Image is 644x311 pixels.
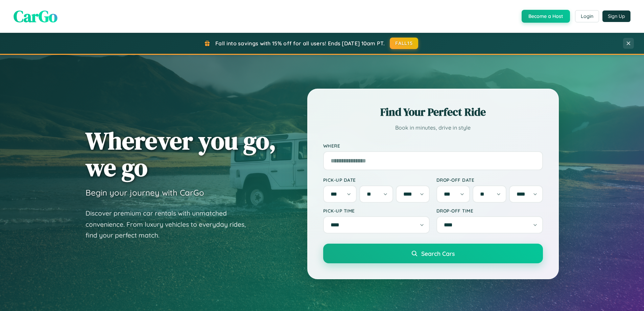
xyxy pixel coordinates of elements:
p: Book in minutes, drive in style [323,123,543,133]
label: Pick-up Time [323,208,430,214]
label: Pick-up Date [323,177,430,183]
button: Search Cars [323,244,543,263]
span: Fall into savings with 15% off for all users! Ends [DATE] 10am PT. [215,40,385,47]
button: FALL15 [390,38,418,49]
label: Where [323,143,543,149]
p: Discover premium car rentals with unmatched convenience. From luxury vehicles to everyday rides, ... [86,208,255,241]
h1: Wherever you go, we go [86,127,276,181]
button: Sign Up [602,10,630,22]
span: Search Cars [421,250,455,257]
label: Drop-off Time [436,208,543,214]
span: CarGo [14,5,57,27]
button: Login [575,10,599,22]
button: Become a Host [522,10,570,23]
h3: Begin your journey with CarGo [86,187,204,198]
h2: Find Your Perfect Ride [323,105,543,119]
label: Drop-off Date [436,177,543,183]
